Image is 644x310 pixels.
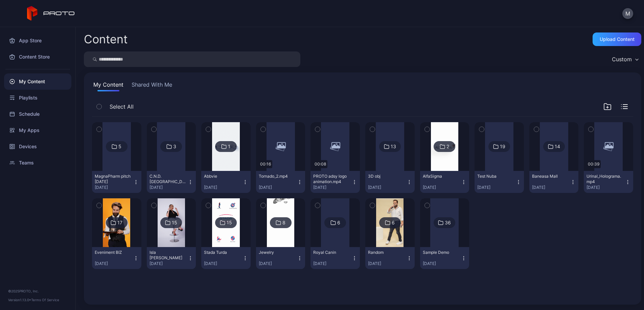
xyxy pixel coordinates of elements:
[392,220,395,226] div: 6
[172,220,177,226] div: 15
[149,174,187,184] div: C.N.D. Abbvie
[586,174,624,184] div: Urinal_Holograma.mp4
[227,220,232,226] div: 15
[622,8,633,19] button: M
[586,185,625,190] div: [DATE]
[310,247,360,269] button: Royal Canin[DATE]
[446,143,449,150] div: 2
[201,247,251,269] button: Stada Turda[DATE]
[95,185,133,190] div: [DATE]
[92,81,125,91] button: My Content
[477,185,516,190] div: [DATE]
[310,171,360,193] button: PROTO adsy logo animation.mp4[DATE]
[368,174,405,179] div: 3D obj
[423,261,461,266] div: [DATE]
[477,174,514,179] div: Test Nuba
[4,138,71,155] a: Devices
[420,247,469,269] button: Sample Demo[DATE]
[201,171,251,193] button: Abbvie[DATE]
[92,247,141,269] button: Eveniment BIZ[DATE]
[8,288,67,294] div: © 2025 PROTO, Inc.
[423,174,460,179] div: AlfaSigma
[4,32,71,49] a: App Store
[117,220,122,226] div: 17
[228,143,230,150] div: 1
[368,250,405,255] div: Random
[130,81,174,91] button: Shared With Me
[313,250,350,255] div: Royal Canin
[118,143,121,150] div: 5
[368,185,407,190] div: [DATE]
[95,250,132,255] div: Eveniment BIZ
[147,171,196,193] button: C.N.D. [GEOGRAPHIC_DATA][DATE]
[4,106,71,122] a: Schedule
[445,220,451,226] div: 36
[259,185,297,190] div: [DATE]
[612,56,632,63] div: Custom
[600,37,635,42] div: Upload Content
[420,171,469,193] button: AlfaSigma[DATE]
[31,298,59,302] a: Terms Of Service
[95,174,132,184] div: MagnaPharm pitch sept2025
[391,143,396,150] div: 13
[204,185,243,190] div: [DATE]
[532,185,571,190] div: [DATE]
[204,174,241,179] div: Abbvie
[259,261,297,266] div: [DATE]
[259,174,296,179] div: Tornado_2.mp4
[337,220,340,226] div: 6
[149,250,187,261] div: Isla Irina Baiant
[4,90,71,106] a: Playlists
[368,261,407,266] div: [DATE]
[423,250,460,255] div: Sample Demo
[95,261,133,266] div: [DATE]
[4,122,71,138] a: My Apps
[149,261,188,266] div: [DATE]
[259,250,296,255] div: Jewelry
[256,247,305,269] button: Jewelry[DATE]
[149,185,188,190] div: [DATE]
[147,247,196,269] button: Isla [PERSON_NAME][DATE]
[313,261,352,266] div: [DATE]
[313,174,350,184] div: PROTO adsy logo animation.mp4
[593,32,641,46] button: Upload Content
[608,51,641,67] button: Custom
[4,49,71,65] a: Content Store
[475,171,524,193] button: Test Nuba[DATE]
[92,171,141,193] button: MagnaPharm pitch [DATE][DATE]
[532,174,569,179] div: Baneasa Mall
[365,171,415,193] button: 3D obj[DATE]
[282,220,285,226] div: 8
[204,250,241,255] div: Stada Turda
[84,34,128,45] div: Content
[8,298,31,302] span: Version 1.13.0 •
[110,103,134,111] span: Select All
[584,171,633,193] button: Urinal_Holograma.mp4[DATE]
[4,73,71,90] a: My Content
[529,171,579,193] button: Baneasa Mall[DATE]
[4,155,71,171] a: Teams
[555,143,560,150] div: 14
[365,247,415,269] button: Random[DATE]
[256,171,305,193] button: Tornado_2.mp4[DATE]
[313,185,352,190] div: [DATE]
[173,143,176,150] div: 3
[204,261,243,266] div: [DATE]
[423,185,461,190] div: [DATE]
[500,143,505,150] div: 19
